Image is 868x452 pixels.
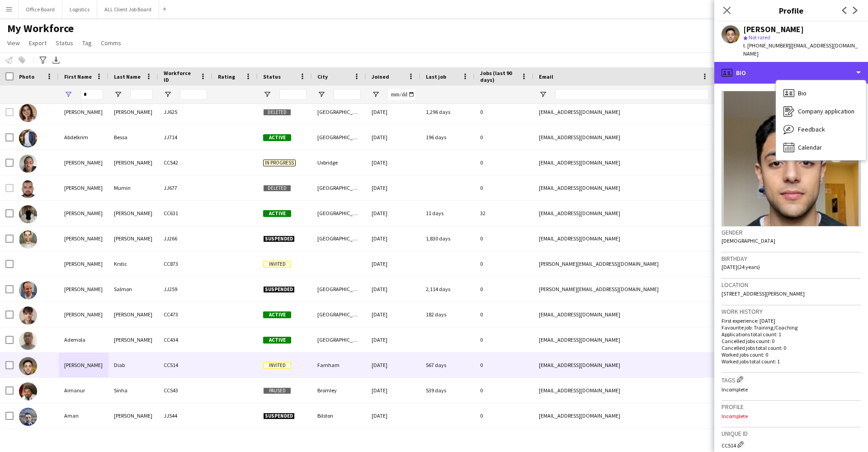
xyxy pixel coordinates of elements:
div: Calendar [776,138,866,156]
h3: Tags [722,375,861,384]
span: Export [29,39,47,47]
div: 0 [475,99,533,124]
span: [DEMOGRAPHIC_DATA] [722,237,775,244]
div: 539 days [420,378,475,403]
div: Krstic [108,251,158,276]
span: [DATE] (24 years) [722,264,760,270]
div: [PERSON_NAME] [108,403,158,428]
span: Active [263,134,291,141]
div: [GEOGRAPHIC_DATA] [312,302,366,327]
img: Ahmed Diab [19,357,37,375]
div: [EMAIL_ADDRESS][DOMAIN_NAME] [533,378,714,403]
input: Status Filter Input [279,89,307,100]
span: Workforce ID [164,70,196,83]
div: CC873 [158,251,212,276]
input: Row Selection is disabled for this row (unchecked) [5,108,14,116]
div: Bio [714,62,868,84]
div: [DATE] [366,201,420,226]
a: Comms [97,37,125,49]
span: In progress [263,160,296,166]
div: [PERSON_NAME] [59,226,108,251]
div: [PERSON_NAME] [108,302,158,327]
img: Abdirahim Hassan [19,155,37,173]
p: First experience: [DATE] [722,317,861,324]
span: Comms [101,39,121,47]
div: CC514 [722,440,861,449]
input: Workforce ID Filter Input [180,89,207,100]
span: Last Name [114,73,141,80]
span: View [7,39,20,47]
div: [DATE] [366,99,420,124]
img: Amanda Ullathorne [19,433,37,451]
span: Active [263,311,291,318]
div: [GEOGRAPHIC_DATA] [312,327,366,352]
div: [GEOGRAPHIC_DATA] [312,175,366,200]
span: Active [263,210,291,217]
button: Open Filter Menu [64,90,72,99]
div: 567 days [420,353,475,377]
div: Company application [776,102,866,120]
div: [DATE] [366,125,420,150]
div: [EMAIL_ADDRESS][DOMAIN_NAME] [533,302,714,327]
input: Row Selection is disabled for this row (unchecked) [5,184,14,192]
span: Status [263,73,281,80]
a: Status [52,37,77,49]
img: Adam Connor [19,205,37,223]
span: Paused [263,387,291,394]
div: [DATE] [366,302,420,327]
span: Last job [426,73,446,80]
a: View [4,37,24,49]
div: [DATE] [366,327,420,352]
div: JJ677 [158,175,212,200]
div: [PERSON_NAME] [59,99,108,124]
button: Office Board [19,0,62,18]
div: 0 [475,327,533,352]
h3: Birthday [722,254,861,263]
img: Ademola Adekoya [19,332,37,350]
div: 0 [475,175,533,200]
div: 196 days [420,125,475,150]
button: Open Filter Menu [263,90,271,99]
img: Aimanur Sinha [19,382,37,400]
img: Adam Gough [19,231,37,249]
div: [PERSON_NAME][EMAIL_ADDRESS][DOMAIN_NAME] [533,277,714,301]
div: JJ266 [158,226,212,251]
div: [DATE] [366,403,420,428]
div: [EMAIL_ADDRESS][DOMAIN_NAME] [533,403,714,428]
span: Suspended [263,235,295,242]
div: [EMAIL_ADDRESS][DOMAIN_NAME] [533,175,714,200]
div: [DATE] [366,226,420,251]
a: Export [25,37,50,49]
h3: Profile [714,5,868,16]
span: Joined [372,73,389,80]
div: [PERSON_NAME] [108,99,158,124]
div: Abdelkrim [59,125,108,150]
button: Open Filter Menu [114,90,122,99]
span: Photo [19,73,34,80]
span: Invited [263,261,291,268]
div: [GEOGRAPHIC_DATA] [312,226,366,251]
div: Bilston [312,403,366,428]
div: [PERSON_NAME] [108,201,158,226]
div: CC514 [158,353,212,377]
div: [PERSON_NAME] [59,277,108,301]
span: Not rated [749,34,770,41]
div: [DATE] [366,353,420,377]
span: Suspended [263,286,295,293]
div: JJ625 [158,99,212,124]
div: Mumin [108,175,158,200]
div: [DATE] [366,277,420,301]
span: City [317,73,328,80]
span: | [EMAIL_ADDRESS][DOMAIN_NAME] [743,42,858,57]
div: Sinha [108,378,158,403]
input: Last Name Filter Input [130,89,153,100]
app-action-btn: Advanced filters [38,55,48,66]
h3: Location [722,281,861,289]
img: Adam Wadsworth [19,306,37,325]
div: [DATE] [366,175,420,200]
div: 182 days [420,302,475,327]
span: Suspended [263,413,295,419]
span: Deleted [263,109,291,116]
div: 1,296 days [420,99,475,124]
div: [GEOGRAPHIC_DATA] [312,277,366,301]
